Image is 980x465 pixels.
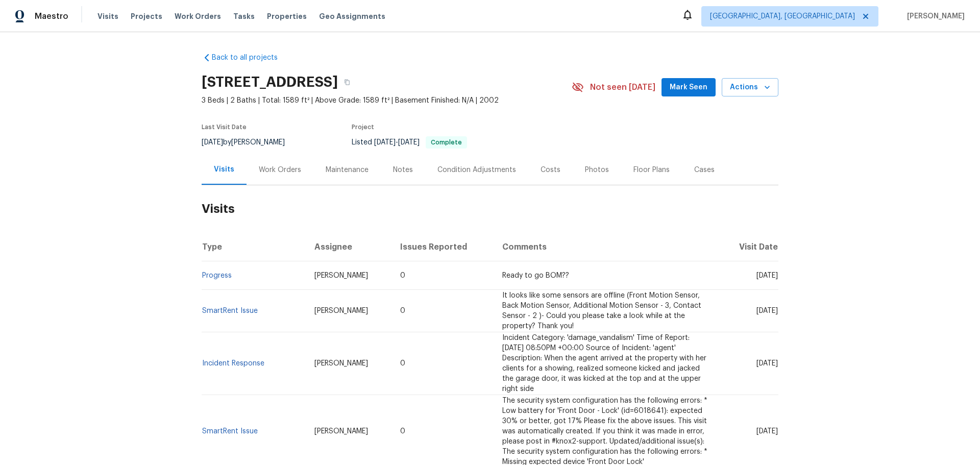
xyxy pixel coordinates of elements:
th: Type [202,233,306,261]
div: by [PERSON_NAME] [202,136,297,149]
a: Back to all projects [202,53,300,63]
span: Mark Seen [670,81,707,94]
span: [DATE] [756,272,778,279]
span: 0 [400,272,405,279]
span: Incident Category: 'damage_vandalism' Time of Report: [DATE] 08:50PM +00:00 Source of Incident: '... [502,334,706,393]
span: Complete [427,139,466,145]
span: It looks like some sensors are offline (Front Motion Sensor, Back Motion Sensor, Additional Motio... [502,292,701,330]
span: 0 [400,360,405,367]
button: Mark Seen [661,78,716,97]
div: Costs [541,165,560,175]
span: Actions [730,81,770,94]
span: Projects [131,11,162,21]
span: [DATE] [756,360,778,367]
span: [PERSON_NAME] [314,272,368,279]
span: 0 [400,307,405,314]
span: Work Orders [175,11,221,21]
th: Issues Reported [392,233,494,261]
th: Visit Date [720,233,778,261]
th: Comments [494,233,720,261]
span: Project [352,124,374,130]
div: Notes [393,165,413,175]
div: Cases [694,165,715,175]
span: [PERSON_NAME] [314,307,368,314]
span: [GEOGRAPHIC_DATA], [GEOGRAPHIC_DATA] [710,11,855,21]
span: Listed [352,139,467,146]
span: [DATE] [756,307,778,314]
span: [PERSON_NAME] [314,360,368,367]
th: Assignee [306,233,392,261]
button: Copy Address [338,73,356,91]
div: Photos [585,165,609,175]
span: 3 Beds | 2 Baths | Total: 1589 ft² | Above Grade: 1589 ft² | Basement Finished: N/A | 2002 [202,95,572,106]
a: SmartRent Issue [202,307,258,314]
h2: [STREET_ADDRESS] [202,77,338,87]
span: Tasks [233,13,255,20]
span: [DATE] [398,139,420,146]
span: [DATE] [374,139,396,146]
div: Floor Plans [633,165,670,175]
a: Progress [202,272,232,279]
a: SmartRent Issue [202,428,258,435]
div: Maintenance [326,165,369,175]
div: Condition Adjustments [437,165,516,175]
div: Work Orders [259,165,301,175]
button: Actions [722,78,778,97]
span: Visits [97,11,118,21]
span: [PERSON_NAME] [314,428,368,435]
span: [DATE] [202,139,223,146]
span: [PERSON_NAME] [903,11,965,21]
span: Geo Assignments [319,11,385,21]
span: Maestro [35,11,68,21]
span: Not seen [DATE] [590,82,655,92]
span: - [374,139,420,146]
span: [DATE] [756,428,778,435]
span: Properties [267,11,307,21]
a: Incident Response [202,360,264,367]
h2: Visits [202,185,778,233]
span: Last Visit Date [202,124,247,130]
span: Ready to go BOM?? [502,272,569,279]
div: Visits [214,164,234,175]
span: 0 [400,428,405,435]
